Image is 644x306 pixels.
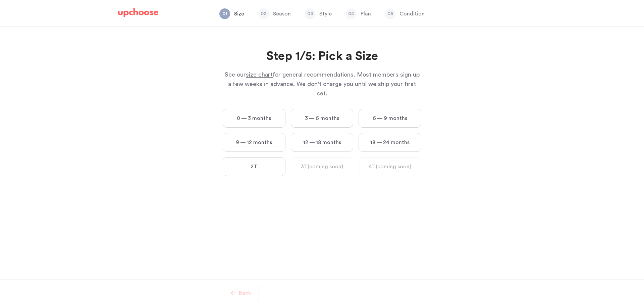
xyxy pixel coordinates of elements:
[291,133,354,152] label: 12 — 18 months
[359,133,421,152] label: 18 — 24 months
[223,48,421,64] h2: Step 1/5: Pick a Size
[273,10,291,18] p: Season
[223,157,285,176] label: 2T
[399,10,425,18] p: Condition
[223,133,285,152] label: 9 — 12 months
[291,157,354,176] label: 3T (coming soon)
[223,285,259,301] button: Back
[223,70,421,98] p: See our for general recommendations. Most members sign up a few weeks in advance. We don't charge...
[239,289,251,297] p: Back
[234,10,244,18] p: Size
[246,72,273,78] span: size chart
[346,8,357,19] span: 04
[291,109,354,128] label: 3 — 6 months
[223,109,285,128] label: 0 — 3 months
[118,8,158,17] img: UpChoose
[258,8,269,19] span: 02
[305,8,315,19] span: 03
[385,8,395,19] span: 05
[359,157,421,176] label: 4T (coming soon)
[118,8,158,20] a: UpChoose
[319,10,332,18] p: Style
[361,10,371,18] p: Plan
[219,8,230,19] span: 01
[359,109,421,128] label: 6 — 9 months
